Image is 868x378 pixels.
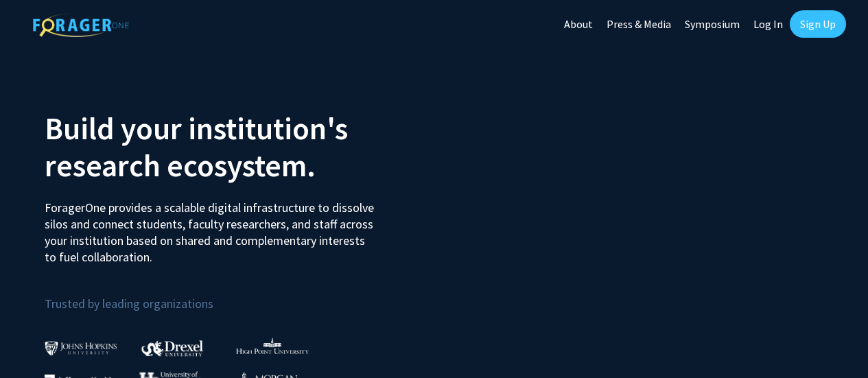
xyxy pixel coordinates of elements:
img: ForagerOne Logo [33,13,129,37]
img: High Point University [236,338,309,354]
img: Johns Hopkins University [45,341,117,355]
h2: Build your institution's research ecosystem. [45,110,424,184]
img: Drexel University [141,340,203,356]
p: Trusted by leading organizations [45,276,424,314]
p: ForagerOne provides a scalable digital infrastructure to dissolve silos and connect students, fac... [45,189,378,265]
a: Sign Up [790,10,846,38]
